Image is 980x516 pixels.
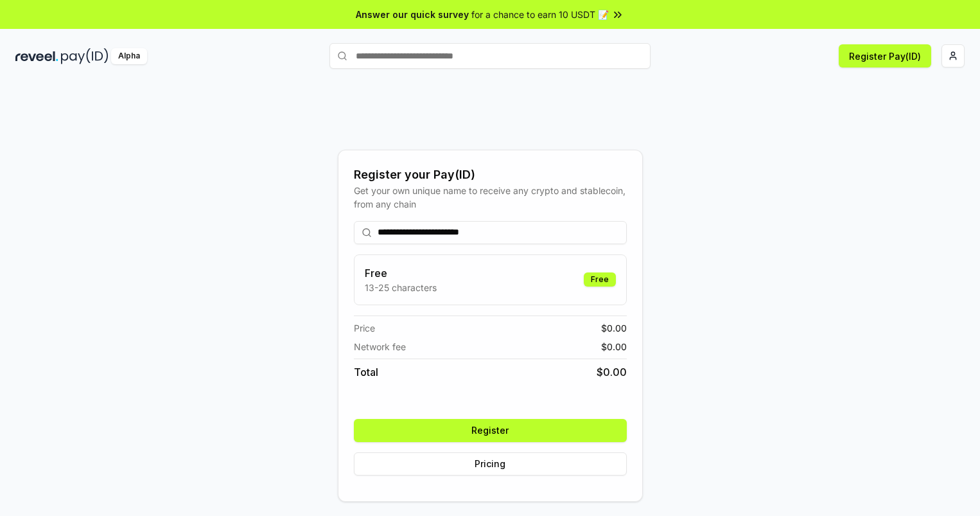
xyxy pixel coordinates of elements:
[601,321,627,335] span: $ 0.00
[601,340,627,353] span: $ 0.00
[354,321,375,335] span: Price
[354,340,406,353] span: Network fee
[354,166,627,184] div: Register your Pay(ID)
[354,364,378,380] span: Total
[111,48,147,64] div: Alpha
[356,8,469,21] span: Answer our quick survey
[354,452,627,476] button: Pricing
[597,364,627,380] span: $ 0.00
[354,184,627,211] div: Get your own unique name to receive any crypto and stablecoin, from any chain
[354,419,627,442] button: Register
[839,44,931,67] button: Register Pay(ID)
[365,265,437,281] h3: Free
[15,48,58,64] img: reveel_dark
[471,8,609,21] span: for a chance to earn 10 USDT 📝
[365,281,437,294] p: 13-25 characters
[61,48,109,64] img: pay_id
[584,272,616,287] div: Free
